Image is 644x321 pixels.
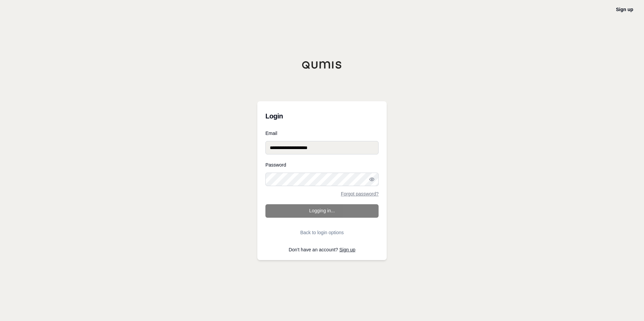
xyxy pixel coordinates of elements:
[340,247,355,252] a: Sign up
[265,247,379,252] p: Don't have an account?
[265,131,379,136] label: Email
[265,226,379,239] button: Back to login options
[302,61,342,69] img: Qumis
[341,191,379,196] a: Forgot password?
[616,7,633,12] a: Sign up
[265,163,379,167] label: Password
[265,109,379,123] h3: Login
